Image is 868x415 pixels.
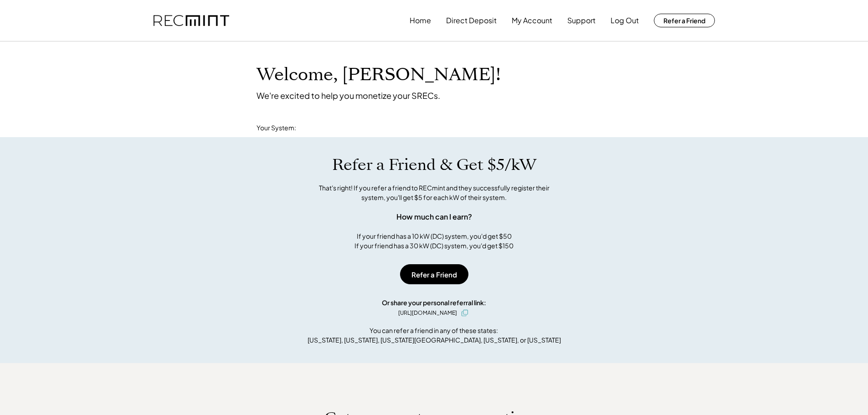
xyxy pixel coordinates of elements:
[410,11,431,30] button: Home
[257,123,296,133] div: Your System:
[654,14,715,27] button: Refer a Friend
[567,11,596,30] button: Support
[154,15,229,26] img: recmint-logotype%403x.png
[400,264,468,284] button: Refer a Friend
[611,11,639,30] button: Log Out
[257,90,440,101] div: We're excited to help you monetize your SRECs.
[512,11,552,30] button: My Account
[382,298,486,307] div: Or share your personal referral link:
[446,11,497,30] button: Direct Deposit
[309,183,560,202] div: That's right! If you refer a friend to RECmint and they successfully register their system, you'l...
[398,309,457,317] div: [URL][DOMAIN_NAME]
[459,307,470,318] button: click to copy
[308,326,561,345] div: You can refer a friend in any of these states: [US_STATE], [US_STATE], [US_STATE][GEOGRAPHIC_DATA...
[332,155,536,174] h1: Refer a Friend & Get $5/kW
[396,211,472,222] div: How much can I earn?
[257,64,501,86] h1: Welcome, [PERSON_NAME]!
[354,231,514,251] div: If your friend has a 10 kW (DC) system, you'd get $50 If your friend has a 30 kW (DC) system, you...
